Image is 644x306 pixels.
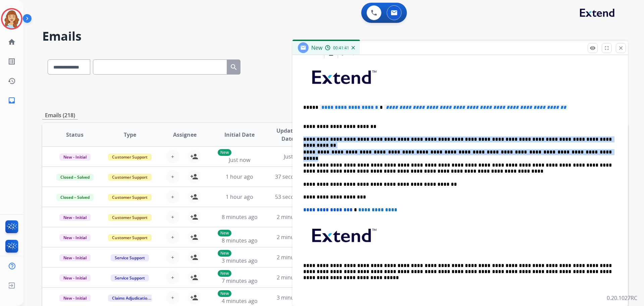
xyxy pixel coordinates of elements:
img: avatar [2,9,21,28]
span: 1 hour ago [226,193,253,201]
span: 4 minutes ago [222,297,258,305]
mat-icon: history [8,77,16,85]
span: New - Initial [59,254,91,261]
button: + [166,190,179,204]
span: + [171,193,174,201]
span: 1 hour ago [226,173,253,180]
span: + [171,294,174,302]
mat-icon: person_add [190,152,198,161]
span: + [171,173,174,181]
button: + [166,170,179,183]
span: Just now [229,156,250,164]
span: + [171,213,174,221]
span: New - Initial [59,274,91,281]
mat-icon: person_add [190,233,198,241]
span: Closed – Solved [56,194,94,201]
span: 53 seconds ago [275,193,314,201]
button: + [166,230,179,244]
span: 2 minutes ago [277,213,313,221]
span: New - Initial [59,295,91,302]
mat-icon: person_add [190,294,198,302]
p: 0.20.1027RC [607,294,637,302]
span: Customer Support [108,194,152,201]
span: Customer Support [108,154,152,161]
span: Initial Date [224,131,255,139]
p: New [218,149,231,156]
span: Customer Support [108,234,152,241]
p: New [218,270,231,277]
mat-icon: close [618,45,624,51]
span: 8 minutes ago [222,213,258,221]
span: Customer Support [108,174,152,181]
span: 2 minutes ago [277,274,313,281]
p: New [218,230,231,236]
mat-icon: inbox [8,96,16,104]
button: + [166,150,179,163]
button: + [166,210,179,224]
p: New [218,250,231,257]
span: Closed – Solved [56,174,94,181]
span: Service Support [111,254,149,261]
span: + [171,233,174,241]
span: New - Initial [59,234,91,241]
span: 8 minutes ago [222,237,258,244]
span: New - Initial [59,214,91,221]
span: New [311,44,322,51]
h2: Emails [42,30,628,43]
span: + [171,253,174,261]
span: Status [66,131,84,139]
mat-icon: person_add [190,193,198,201]
span: Just now [284,153,305,160]
mat-icon: list_alt [8,57,16,65]
span: + [171,273,174,281]
span: Customer Support [108,214,152,221]
span: Assignee [173,131,197,139]
span: 2 minutes ago [277,233,313,241]
mat-icon: person_add [190,273,198,281]
button: + [166,271,179,284]
span: 7 minutes ago [222,277,258,285]
mat-icon: search [230,63,238,71]
button: + [166,251,179,264]
span: 3 minutes ago [222,257,258,264]
mat-icon: remove_red_eye [590,45,596,51]
mat-icon: person_add [190,173,198,181]
button: + [166,291,179,304]
span: 00:41:41 [333,45,349,51]
mat-icon: person_add [190,253,198,261]
span: + [171,152,174,161]
span: 2 minutes ago [277,254,313,261]
span: Service Support [111,274,149,281]
p: Emails (218) [42,111,78,120]
mat-icon: person_add [190,213,198,221]
span: New - Initial [59,154,91,161]
mat-icon: fullscreen [604,45,610,51]
p: New [218,290,231,297]
span: Claims Adjudication [108,295,154,302]
span: Type [124,131,136,139]
span: 3 minutes ago [277,294,313,301]
span: Updated Date [273,127,303,143]
span: 37 seconds ago [275,173,314,180]
mat-icon: home [8,38,16,46]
